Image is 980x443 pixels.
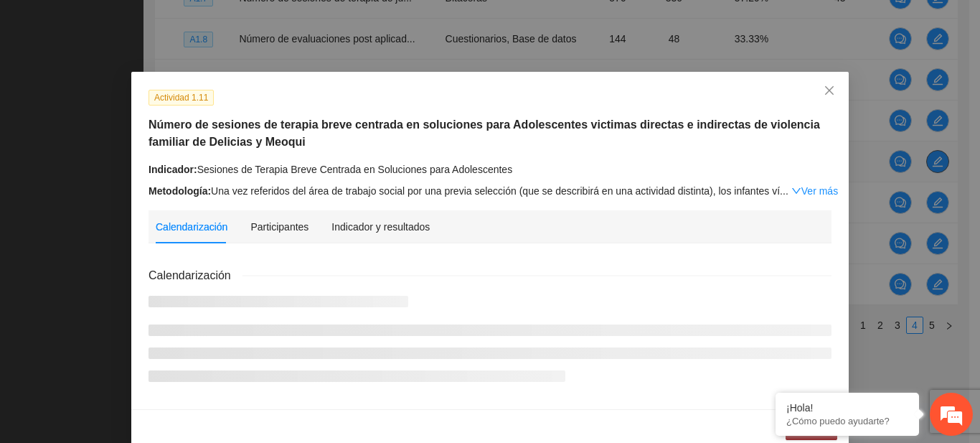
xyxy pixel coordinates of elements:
div: Participantes [250,219,308,235]
span: Estamos en línea. [83,141,198,286]
div: Indicador y resultados [331,219,430,235]
h5: Número de sesiones de terapia breve centrada en soluciones para Adolescentes victimas directas e ... [149,116,831,151]
p: ¿Cómo puedo ayudarte? [786,416,908,426]
strong: Metodología: [149,185,211,197]
div: Sesiones de Terapia Breve Centrada en Soluciones para Adolescentes [149,162,831,177]
div: ¡Hola! [786,402,908,414]
div: Calendarización [156,219,227,235]
span: close [824,85,835,96]
span: Actividad 1.11 [149,90,214,106]
div: Chatee con nosotros ahora [75,73,241,92]
div: Minimizar ventana de chat en vivo [235,7,270,42]
div: Una vez referidos del área de trabajo social por una previa selección (que se describirá en una a... [149,183,831,199]
span: ... [780,185,788,197]
a: Expand [791,185,838,197]
button: Close [810,72,849,111]
strong: Indicador: [149,164,197,175]
span: down [791,186,801,196]
textarea: Escriba su mensaje y pulse “Intro” [7,292,273,342]
span: Calendarización [149,266,242,284]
